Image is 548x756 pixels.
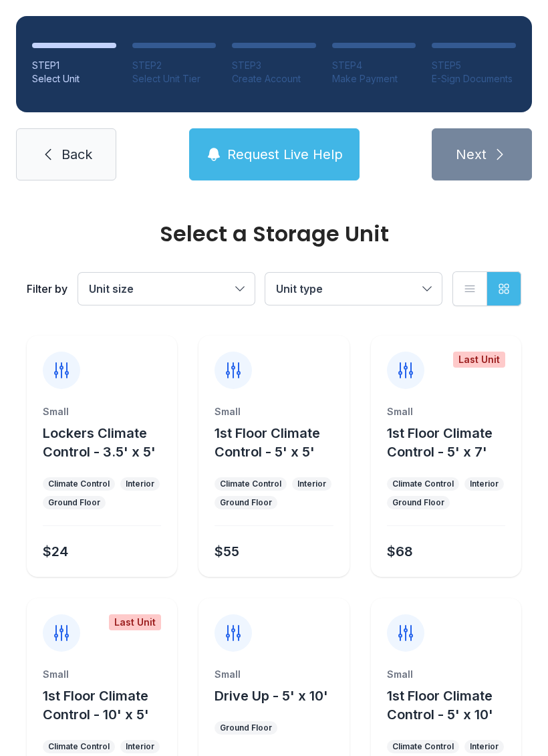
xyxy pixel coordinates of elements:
div: Small [43,668,161,681]
div: STEP 5 [432,59,516,72]
div: E-Sign Documents [432,72,516,86]
button: Unit type [265,273,442,305]
div: Ground Floor [392,497,444,508]
button: Lockers Climate Control - 3.5' x 5' [43,424,172,461]
div: Select Unit Tier [132,72,217,86]
span: 1st Floor Climate Control - 10' x 5' [43,688,149,723]
div: Climate Control [392,741,454,752]
div: Climate Control [48,479,110,489]
div: Interior [126,479,154,489]
div: Make Payment [332,72,416,86]
div: Last Unit [453,352,505,368]
span: 1st Floor Climate Control - 5' x 5' [215,425,320,460]
div: $24 [43,542,68,561]
span: Back [61,145,92,164]
div: $55 [215,542,239,561]
div: STEP 4 [332,59,416,72]
span: 1st Floor Climate Control - 5' x 10' [387,688,493,723]
div: Select a Storage Unit [27,223,521,245]
div: STEP 1 [32,59,116,72]
div: Create Account [232,72,316,86]
span: Request Live Help [227,145,343,164]
div: Small [387,405,505,418]
div: Ground Floor [220,723,272,733]
button: Unit size [78,273,255,305]
div: $68 [387,542,413,561]
div: Interior [470,479,499,489]
div: Ground Floor [220,497,272,508]
span: Drive Up - 5' x 10' [215,688,328,704]
div: Interior [470,741,499,752]
div: Filter by [27,281,67,297]
span: Unit type [276,282,323,295]
button: Drive Up - 5' x 10' [215,686,328,705]
div: Interior [297,479,326,489]
div: Climate Control [392,479,454,489]
div: Small [215,668,333,681]
div: STEP 3 [232,59,316,72]
div: STEP 2 [132,59,217,72]
span: Next [456,145,487,164]
div: Climate Control [48,741,110,752]
div: Small [215,405,333,418]
span: Lockers Climate Control - 3.5' x 5' [43,425,156,460]
div: Small [387,668,505,681]
button: 1st Floor Climate Control - 10' x 5' [43,686,172,724]
span: Unit size [89,282,134,295]
div: Small [43,405,161,418]
div: Ground Floor [48,497,100,508]
div: Last Unit [109,614,161,630]
div: Climate Control [220,479,281,489]
span: 1st Floor Climate Control - 5' x 7' [387,425,493,460]
div: Interior [126,741,154,752]
div: Select Unit [32,72,116,86]
button: 1st Floor Climate Control - 5' x 7' [387,424,516,461]
button: 1st Floor Climate Control - 5' x 5' [215,424,344,461]
button: 1st Floor Climate Control - 5' x 10' [387,686,516,724]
